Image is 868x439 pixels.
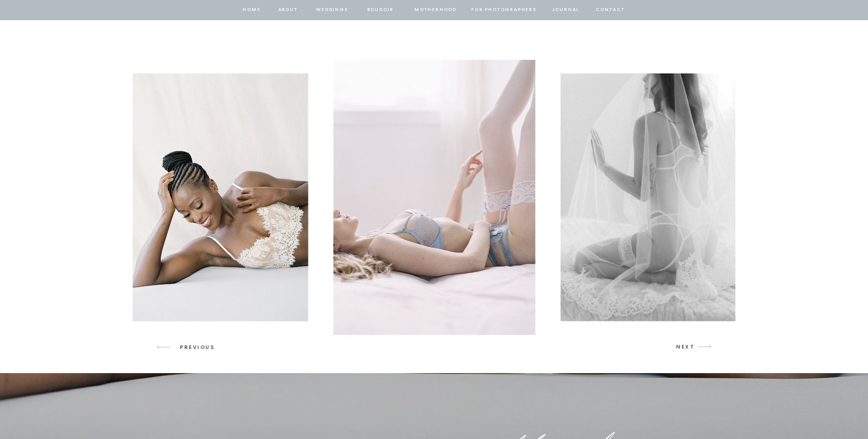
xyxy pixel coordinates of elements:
a: journal [550,6,581,15]
img: african american woman in ivory lace lingerie smiles looking down in classy boudoir session in se... [126,73,308,321]
a: for photographers [471,6,536,15]
a: contact [594,6,626,15]
img: black and white photo of woman under bridal veil in a white lingerie set moves hand out in seattl... [561,73,746,321]
a: BOUDOIR [366,6,395,15]
p: PREVIOUS [180,343,219,352]
a: Weddings [315,6,349,15]
img: woman laying down in light blue lingerie set with white stockings strokes leg in seattle bridal b... [334,60,536,335]
a: Motherhood [414,6,456,15]
a: about [277,6,298,15]
p: NEXT [676,342,695,352]
a: home [242,6,261,15]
